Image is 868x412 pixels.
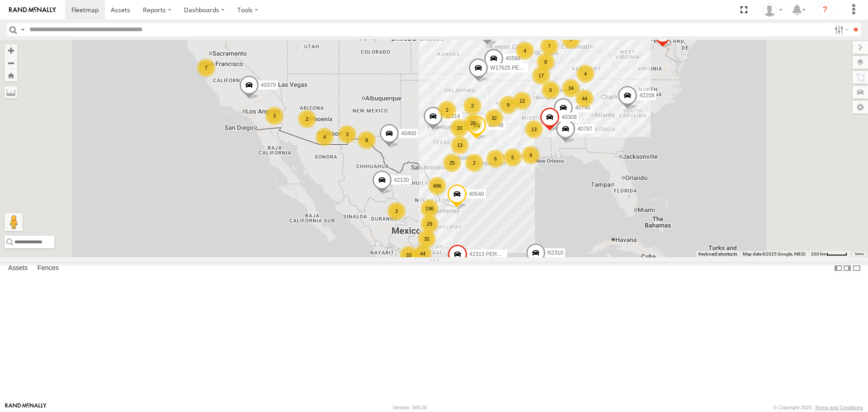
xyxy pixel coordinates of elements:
span: 40400 [401,130,416,137]
a: Visit our Website [5,403,47,412]
div: 3 [387,202,406,220]
span: 40540 [469,191,484,197]
span: 40379 [261,82,276,88]
span: 40748 [488,122,503,128]
div: 32 [418,230,436,248]
div: 13 [451,136,469,154]
span: 40787 [577,126,592,133]
label: Search Query [19,23,26,36]
button: Zoom out [5,57,17,69]
img: rand-logo.svg [9,7,56,13]
div: 4 [576,65,594,83]
a: Terms (opens in new tab) [854,252,864,256]
div: 29 [420,215,439,233]
div: 33 [400,246,418,264]
span: N2310 [547,250,563,256]
div: 8 [537,53,555,71]
label: Search Filter Options [831,23,850,36]
span: 42208 [639,92,654,99]
i: ? [818,3,832,17]
div: 2 [465,154,483,172]
div: 496 [428,177,446,195]
div: 44 [414,245,432,263]
span: 200 km [811,251,826,256]
div: 2 [438,101,456,119]
div: 20 [464,114,482,132]
label: Map Settings [853,101,868,114]
button: Drag Pegman onto the map to open Street View [5,213,23,231]
div: 12 [513,92,531,110]
div: 44 [576,90,594,108]
div: 5 [504,148,522,166]
span: 40795 [575,105,590,111]
div: 25 [443,154,461,172]
div: 9 [499,96,517,114]
button: Zoom in [5,44,17,57]
label: Hide Summary Table [852,262,861,275]
div: 7 [540,37,558,55]
div: 6 [486,150,505,168]
label: Dock Summary Table to the Left [834,262,843,275]
span: 40308 [561,114,576,120]
label: Dock Summary Table to the Right [843,262,852,275]
div: 10 [450,119,468,137]
span: 42313 PERDIDO [469,251,510,257]
button: Keyboard shortcuts [698,251,737,257]
label: Fences [33,262,63,275]
div: 17 [532,66,550,85]
div: 4 [516,42,534,60]
span: Map data ©2025 Google, INEGI [743,251,806,256]
div: 9 [522,146,540,164]
span: 42314 [445,114,460,120]
span: 40588 [505,56,520,62]
div: 6 [542,81,560,99]
button: Zoom Home [5,69,17,81]
div: 4 [316,128,334,146]
label: Measure [5,86,17,99]
div: 13 [525,120,543,138]
div: 3 [338,125,356,143]
div: 7 [562,31,580,49]
span: W17625 PERDIDO [490,65,537,71]
div: 8 [358,131,376,149]
div: 32 [485,109,503,127]
a: Terms and Conditions [815,405,863,410]
label: Assets [4,262,32,275]
div: Aurora Salinas [759,3,786,17]
div: 196 [420,199,439,218]
div: 34 [562,79,580,97]
div: 2 [463,97,481,115]
span: 42130 [394,177,409,184]
div: 7 [197,59,215,77]
div: 3 [265,107,283,125]
button: Map Scale: 200 km per 42 pixels [808,251,850,257]
div: Version: 306.00 [393,405,427,410]
div: 2 [298,110,316,128]
div: © Copyright 2025 - [773,405,863,410]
